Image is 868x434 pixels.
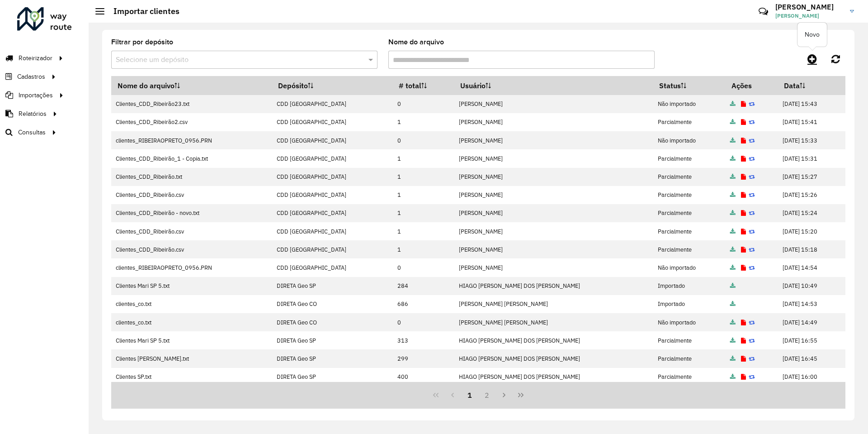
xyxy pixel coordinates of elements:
td: Clientes SP.txt [111,368,272,386]
td: [DATE] 15:41 [778,113,845,131]
td: [DATE] 10:49 [778,277,845,295]
td: Parcialmente [653,349,726,367]
a: Reimportar [749,373,755,381]
td: [DATE] 15:33 [778,131,845,149]
a: Exibir log de erros [741,373,746,381]
th: # total [392,76,454,95]
a: Arquivo completo [730,264,736,272]
td: Não importado [653,95,726,113]
a: Exibir log de erros [741,155,746,162]
td: Não importado [653,313,726,331]
a: Arquivo completo [730,209,736,217]
td: [PERSON_NAME] [454,240,653,258]
button: Last Page [512,386,529,404]
a: Arquivo completo [730,137,736,144]
button: Next Page [495,386,513,404]
td: [PERSON_NAME] [454,95,653,113]
th: Ações [725,76,778,95]
td: 313 [392,331,454,349]
a: Exibir log de erros [741,209,746,217]
span: Relatórios [19,109,47,119]
td: [DATE] 16:00 [778,368,845,386]
td: HIAGO [PERSON_NAME] DOS [PERSON_NAME] [454,277,653,295]
td: [PERSON_NAME] [PERSON_NAME] [454,313,653,331]
span: Importações [19,91,53,100]
a: Exibir log de erros [741,100,746,108]
td: Clientes Mari SP 5.txt [111,277,272,295]
td: 0 [392,95,454,113]
a: Arquivo completo [730,300,736,308]
td: clientes_RIBEIRAOPRETO_0956.PRN [111,131,272,149]
td: [DATE] 14:53 [778,295,845,313]
td: [PERSON_NAME] [454,168,653,186]
button: 2 [478,386,495,404]
td: clientes_co.txt [111,313,272,331]
td: 1 [392,186,454,204]
a: Arquivo completo [730,100,736,108]
td: Parcialmente [653,368,726,386]
td: 1 [392,168,454,186]
span: Roteirizador [19,53,52,63]
button: 1 [461,386,478,404]
td: [PERSON_NAME] [454,186,653,204]
a: Arquivo completo [730,282,736,290]
span: Consultas [18,128,46,137]
td: CDD [GEOGRAPHIC_DATA] [272,131,393,149]
td: DIRETA Geo SP [272,368,393,386]
td: 686 [392,295,454,313]
td: 1 [392,222,454,240]
td: [DATE] 15:18 [778,240,845,258]
a: Arquivo completo [730,319,736,326]
td: DIRETA Geo SP [272,331,393,349]
td: DIRETA Geo SP [272,349,393,367]
td: 1 [392,149,454,167]
a: Exibir log de erros [741,173,746,181]
td: [DATE] 16:55 [778,331,845,349]
td: Não importado [653,131,726,149]
td: CDD [GEOGRAPHIC_DATA] [272,240,393,258]
a: Exibir log de erros [741,118,746,126]
td: Parcialmente [653,149,726,167]
td: HIAGO [PERSON_NAME] DOS [PERSON_NAME] [454,349,653,367]
td: CDD [GEOGRAPHIC_DATA] [272,95,393,113]
td: Parcialmente [653,204,726,222]
td: CDD [GEOGRAPHIC_DATA] [272,168,393,186]
span: Cadastros [17,72,45,81]
a: Reimportar [749,191,755,199]
a: Arquivo completo [730,337,736,344]
td: CDD [GEOGRAPHIC_DATA] [272,258,393,277]
a: Reimportar [749,209,755,217]
a: Exibir log de erros [741,191,746,199]
td: clientes_co.txt [111,295,272,313]
td: DIRETA Geo CO [272,313,393,331]
a: Reimportar [749,100,755,108]
a: Reimportar [749,319,755,326]
a: Reimportar [749,264,755,272]
td: Parcialmente [653,240,726,258]
th: Nome do arquivo [111,76,272,95]
a: Reimportar [749,118,755,126]
td: [PERSON_NAME] [454,204,653,222]
td: [DATE] 15:31 [778,149,845,167]
td: 0 [392,258,454,277]
td: CDD [GEOGRAPHIC_DATA] [272,149,393,167]
td: [DATE] 15:20 [778,222,845,240]
td: HIAGO [PERSON_NAME] DOS [PERSON_NAME] [454,368,653,386]
a: Arquivo completo [730,191,736,199]
td: [PERSON_NAME] [454,149,653,167]
td: CDD [GEOGRAPHIC_DATA] [272,204,393,222]
td: [DATE] 16:45 [778,349,845,367]
td: Clientes_CDD_Ribeirão.csv [111,240,272,258]
a: Exibir log de erros [741,228,746,235]
a: Reimportar [749,355,755,362]
td: Não importado [653,258,726,277]
td: Clientes_CDD_Ribeirão23.txt [111,95,272,113]
td: [DATE] 14:54 [778,258,845,277]
h2: Importar clientes [104,6,179,16]
td: 299 [392,349,454,367]
td: 1 [392,113,454,131]
td: Clientes [PERSON_NAME].txt [111,349,272,367]
span: [PERSON_NAME] [775,12,843,20]
td: Clientes_CDD_Ribeirão - novo.txt [111,204,272,222]
td: CDD [GEOGRAPHIC_DATA] [272,222,393,240]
